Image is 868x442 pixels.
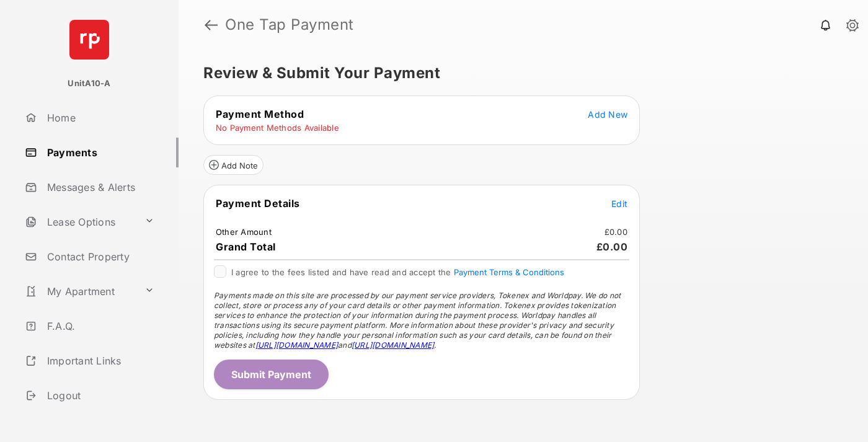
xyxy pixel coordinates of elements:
[20,138,179,167] a: Payments
[454,267,564,277] button: I agree to the fees listed and have read and accept the
[20,172,179,202] a: Messages & Alerts
[588,109,627,120] span: Add New
[216,197,300,210] span: Payment Details
[604,226,628,237] td: £0.00
[203,155,263,175] button: Add Note
[203,66,833,81] h5: Review & Submit Your Payment
[216,241,276,253] span: Grand Total
[216,108,304,120] span: Payment Method
[588,108,627,120] button: Add New
[611,198,627,209] span: Edit
[611,197,627,210] button: Edit
[231,267,564,277] span: I agree to the fees listed and have read and accept the
[214,291,621,350] span: Payments made on this site are processed by our payment service providers, Tokenex and Worldpay. ...
[20,346,159,376] a: Important Links
[20,207,139,237] a: Lease Options
[352,340,434,350] a: [URL][DOMAIN_NAME]
[20,103,179,133] a: Home
[20,242,179,272] a: Contact Property
[69,20,109,60] img: svg+xml;base64,PHN2ZyB4bWxucz0iaHR0cDovL3d3dy53My5vcmcvMjAwMC9zdmciIHdpZHRoPSI2NCIgaGVpZ2h0PSI2NC...
[68,77,110,90] p: UnitA10-A
[215,122,340,133] td: No Payment Methods Available
[215,226,272,237] td: Other Amount
[225,17,354,32] strong: One Tap Payment
[255,340,338,350] a: [URL][DOMAIN_NAME]
[20,311,179,341] a: F.A.Q.
[20,381,179,410] a: Logout
[214,360,329,389] button: Submit Payment
[20,276,139,306] a: My Apartment
[596,241,628,253] span: £0.00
